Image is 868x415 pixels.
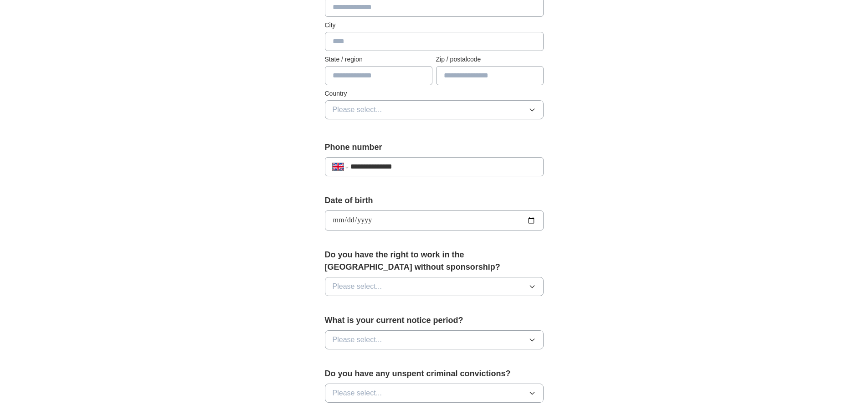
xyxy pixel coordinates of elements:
[325,20,544,30] label: City
[325,195,544,207] label: Date of birth
[333,388,382,399] span: Please select...
[325,89,544,98] label: Country
[333,334,382,345] span: Please select...
[325,141,544,154] label: Phone number
[333,281,382,292] span: Please select...
[325,368,544,380] label: Do you have any unspent criminal convictions?
[325,100,544,119] button: Please select...
[333,104,382,115] span: Please select...
[325,249,544,273] label: Do you have the right to work in the [GEOGRAPHIC_DATA] without sponsorship?
[325,55,432,64] label: State / region
[325,314,544,327] label: What is your current notice period?
[436,55,544,64] label: Zip / postalcode
[325,384,544,403] button: Please select...
[325,277,544,296] button: Please select...
[325,330,544,349] button: Please select...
